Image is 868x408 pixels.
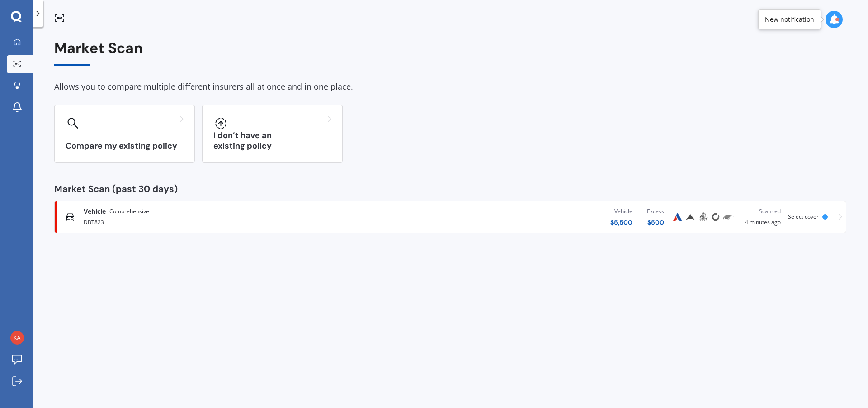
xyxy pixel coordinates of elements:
[742,207,781,227] div: 4 minutes ago
[66,141,184,151] h3: Compare my existing policy
[710,211,721,222] img: Cove
[742,207,781,216] div: Scanned
[647,207,664,216] div: Excess
[10,331,24,345] img: 2aef89f7aa9779d7a7423bb09456ac5e
[84,207,106,216] span: Vehicle
[54,40,846,66] div: Market Scan
[213,130,331,151] h3: I don’t have an existing policy
[54,201,846,233] a: VehicleComprehensiveDBT823Vehicle$5,500Excess$500AutosureProvidentAMPCoveTrade Me InsuranceScanne...
[685,211,696,222] img: Provident
[765,15,814,24] div: New notification
[54,80,846,94] div: Allows you to compare multiple different insurers all at once and in one place.
[109,207,149,216] span: Comprehensive
[698,211,708,222] img: AMP
[788,213,819,221] span: Select cover
[54,184,846,193] div: Market Scan (past 30 days)
[610,218,632,227] div: $ 5,500
[723,211,734,222] img: Trade Me Insurance
[610,207,632,216] div: Vehicle
[84,216,368,227] div: DBT823
[647,218,664,227] div: $ 500
[672,211,683,222] img: Autosure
